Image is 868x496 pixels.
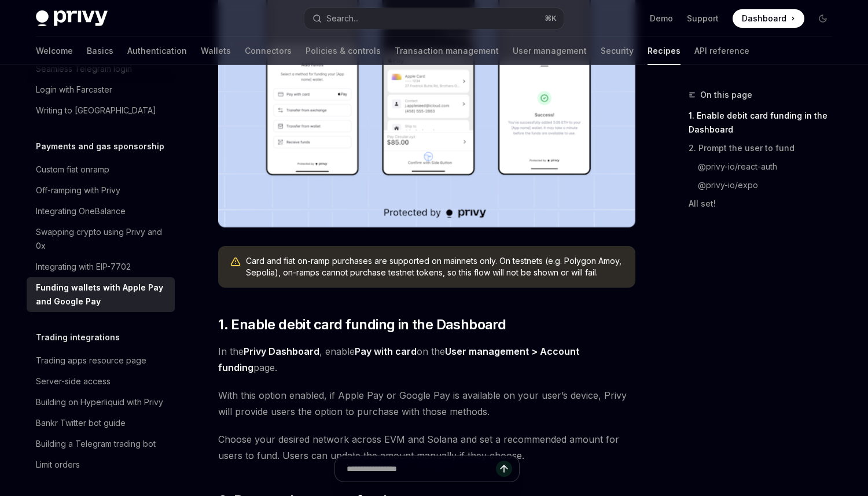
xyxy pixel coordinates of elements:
[36,163,109,177] div: Custom fiat onramp
[36,260,131,274] div: Integrating with EIP-7702
[230,256,241,268] svg: Warning
[36,354,146,368] div: Trading apps resource page
[218,387,635,420] span: With this option enabled, if Apple Pay or Google Pay is available on your user’s device, Privy wi...
[27,180,175,201] a: Off-ramping with Privy
[36,83,112,97] div: Login with Farcaster
[36,330,120,344] h5: Trading integrations
[27,433,175,454] a: Building a Telegram trading bot
[218,431,635,464] span: Choose your desired network across EVM and Solana and set a recommended amount for users to fund....
[36,458,80,472] div: Limit orders
[687,13,719,24] a: Support
[36,281,168,308] div: Funding wallets with Apple Pay and Google Pay
[347,456,496,482] input: Ask a question...
[545,14,557,23] span: ⌘ K
[27,256,175,277] a: Integrating with EIP-7702
[355,346,417,357] strong: Pay with card
[36,374,111,388] div: Server-side access
[395,37,499,65] a: Transaction management
[36,395,163,409] div: Building on Hyperliquid with Privy
[496,461,512,477] button: Send message
[27,277,175,312] a: Funding wallets with Apple Pay and Google Pay
[218,343,635,376] span: In the , enable on the page.
[27,350,175,371] a: Trading apps resource page
[304,8,564,29] button: Open search
[218,315,506,334] span: 1. Enable debit card funding in the Dashboard
[87,37,113,65] a: Basics
[36,437,156,451] div: Building a Telegram trading bot
[814,9,832,28] button: Toggle dark mode
[27,159,175,180] a: Custom fiat onramp
[689,106,841,139] a: 1. Enable debit card funding in the Dashboard
[36,416,126,430] div: Bankr Twitter bot guide
[694,37,749,65] a: API reference
[689,139,841,157] a: 2. Prompt the user to fund
[27,222,175,256] a: Swapping crypto using Privy and 0x
[36,104,156,117] div: Writing to [GEOGRAPHIC_DATA]
[689,157,841,176] a: @privy-io/react-auth
[742,13,786,24] span: Dashboard
[36,37,73,65] a: Welcome
[36,183,120,197] div: Off-ramping with Privy
[650,13,673,24] a: Demo
[27,201,175,222] a: Integrating OneBalance
[27,79,175,100] a: Login with Farcaster
[513,37,587,65] a: User management
[689,176,841,194] a: @privy-io/expo
[601,37,634,65] a: Security
[127,37,187,65] a: Authentication
[27,100,175,121] a: Writing to [GEOGRAPHIC_DATA]
[244,346,319,358] a: Privy Dashboard
[733,9,804,28] a: Dashboard
[27,454,175,475] a: Limit orders
[27,413,175,433] a: Bankr Twitter bot guide
[36,139,164,153] h5: Payments and gas sponsorship
[201,37,231,65] a: Wallets
[306,37,381,65] a: Policies & controls
[36,204,126,218] div: Integrating OneBalance
[27,392,175,413] a: Building on Hyperliquid with Privy
[648,37,681,65] a: Recipes
[689,194,841,213] a: All set!
[36,225,168,253] div: Swapping crypto using Privy and 0x
[245,37,292,65] a: Connectors
[700,88,752,102] span: On this page
[27,371,175,392] a: Server-side access
[326,12,359,25] div: Search...
[36,10,108,27] img: dark logo
[246,255,624,278] div: Card and fiat on-ramp purchases are supported on mainnets only. On testnets (e.g. Polygon Amoy, S...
